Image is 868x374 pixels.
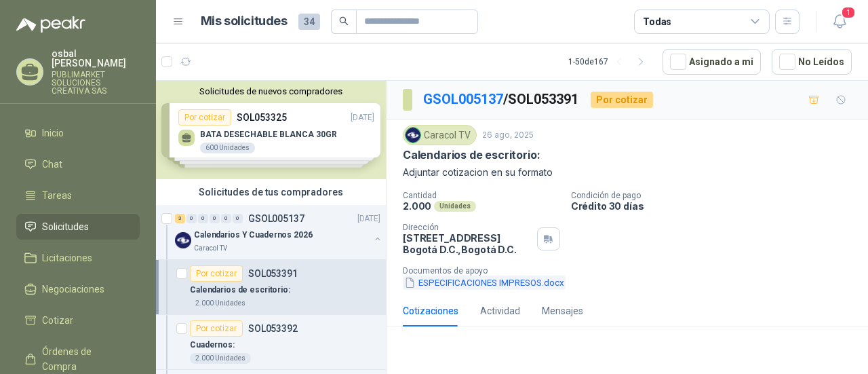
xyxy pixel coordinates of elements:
div: 0 [198,214,208,223]
div: 0 [186,214,197,223]
a: Cotizar [16,307,140,333]
span: Solicitudes [42,219,89,234]
p: osbal [PERSON_NAME] [52,49,140,68]
img: Company Logo [406,128,420,143]
img: Logo peakr [16,16,85,33]
span: search [339,16,349,26]
button: No Leídos [772,49,852,75]
div: Actividad [480,303,520,318]
span: Negociaciones [42,282,104,297]
span: Órdenes de Compra [42,344,127,374]
p: Calendarios de escritorio: [190,284,290,297]
div: 2.000 Unidades [190,298,251,309]
a: Por cotizarSOL053391Calendarios de escritorio:2.000 Unidades [156,260,386,315]
button: 1 [827,10,852,34]
a: GSOL005137 [423,91,503,107]
div: Por cotizar [190,265,243,282]
span: Inicio [42,126,64,141]
p: Condición de pago [571,191,863,200]
p: SOL053391 [248,269,298,278]
p: PUBLIMARKET SOLUCIONES CREATIVA SAS [52,71,140,95]
p: Cantidad [403,191,560,200]
button: Solicitudes de nuevos compradores [161,86,380,96]
p: Crédito 30 días [571,200,863,212]
div: Mensajes [542,303,583,318]
button: ESPECIFICACIONES IMPRESOS.docx [403,276,566,290]
a: 3 0 0 0 0 0 GSOL005137[DATE] Company LogoCalendarios Y Cuadernos 2026Caracol TV [175,210,383,254]
p: 2.000 [403,200,431,212]
p: Documentos de apoyo [403,266,863,276]
span: 34 [298,14,320,30]
div: Unidades [434,201,476,212]
p: / SOL053391 [423,89,580,110]
p: Calendarios de escritorio: [403,148,540,162]
p: [DATE] [357,212,380,225]
div: Solicitudes de tus compradores [156,179,386,205]
div: Todas [643,14,671,29]
a: Tareas [16,183,140,208]
p: Adjuntar cotizacion en su formato [403,165,852,180]
a: Licitaciones [16,245,140,271]
p: Calendarios Y Cuadernos 2026 [194,229,313,242]
span: Cotizar [42,313,73,328]
p: 26 ago, 2025 [482,129,534,142]
p: GSOL005137 [248,214,304,223]
div: 3 [175,214,185,223]
div: Cotizaciones [403,303,458,318]
span: Chat [42,157,62,172]
div: Solicitudes de nuevos compradoresPor cotizarSOL053325[DATE] BATA DESECHABLE BLANCA 30GR600 Unidad... [156,81,386,179]
div: Por cotizar [591,92,653,108]
div: 0 [221,214,231,223]
div: Por cotizar [190,320,243,337]
p: Dirección [403,223,532,232]
a: Negociaciones [16,276,140,302]
p: Caracol TV [194,243,227,254]
span: 1 [841,6,856,19]
p: SOL053392 [248,324,298,333]
span: Licitaciones [42,250,92,265]
a: Solicitudes [16,214,140,240]
p: Cuadernos: [190,339,235,352]
p: [STREET_ADDRESS] Bogotá D.C. , Bogotá D.C. [403,232,532,255]
div: 2.000 Unidades [190,353,251,364]
div: 1 - 50 de 167 [568,51,652,73]
span: Tareas [42,188,72,203]
img: Company Logo [175,232,191,248]
h1: Mis solicitudes [201,12,288,31]
div: 0 [233,214,243,223]
a: Chat [16,151,140,177]
a: Por cotizarSOL053392Cuadernos:2.000 Unidades [156,315,386,370]
button: Asignado a mi [663,49,761,75]
div: 0 [210,214,220,223]
div: Caracol TV [403,125,477,145]
a: Inicio [16,120,140,146]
